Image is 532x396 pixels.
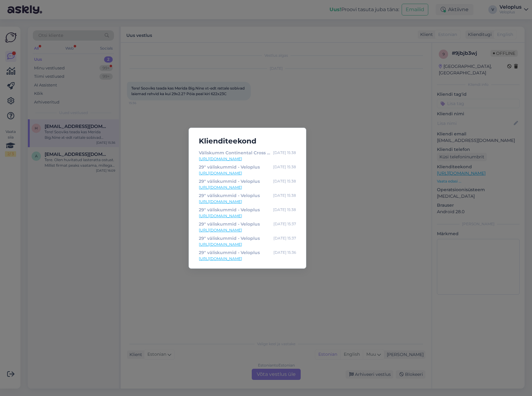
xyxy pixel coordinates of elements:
a: [URL][DOMAIN_NAME] [199,185,296,190]
div: 29" väliskummid - Veloplus [199,249,260,256]
div: [DATE] 15:38 [273,192,296,199]
h5: Klienditeekond [194,135,301,147]
div: [DATE] 15:38 [273,178,296,185]
a: [URL][DOMAIN_NAME] [199,170,296,176]
a: [URL][DOMAIN_NAME] [199,242,296,247]
a: [URL][DOMAIN_NAME] [199,156,296,162]
div: 29" väliskummid - Veloplus [199,221,260,227]
div: 29" väliskummid - Veloplus [199,192,260,199]
a: [URL][DOMAIN_NAME] [199,227,296,233]
div: Väliskumm Continental Cross King II ShieldWall T - Veloplus [199,149,271,156]
a: [URL][DOMAIN_NAME] [199,256,296,262]
a: [URL][DOMAIN_NAME] [199,213,296,219]
div: [DATE] 15:37 [273,221,296,227]
div: 29" väliskummid - Veloplus [199,164,260,170]
div: 29" väliskummid - Veloplus [199,235,260,242]
div: [DATE] 15:37 [273,235,296,242]
div: [DATE] 15:38 [273,149,296,156]
div: [DATE] 15:38 [273,164,296,170]
div: 29" väliskummid - Veloplus [199,206,260,213]
a: [URL][DOMAIN_NAME] [199,199,296,205]
div: [DATE] 15:36 [273,249,296,256]
div: 29" väliskummid - Veloplus [199,178,260,185]
div: [DATE] 15:38 [273,206,296,213]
